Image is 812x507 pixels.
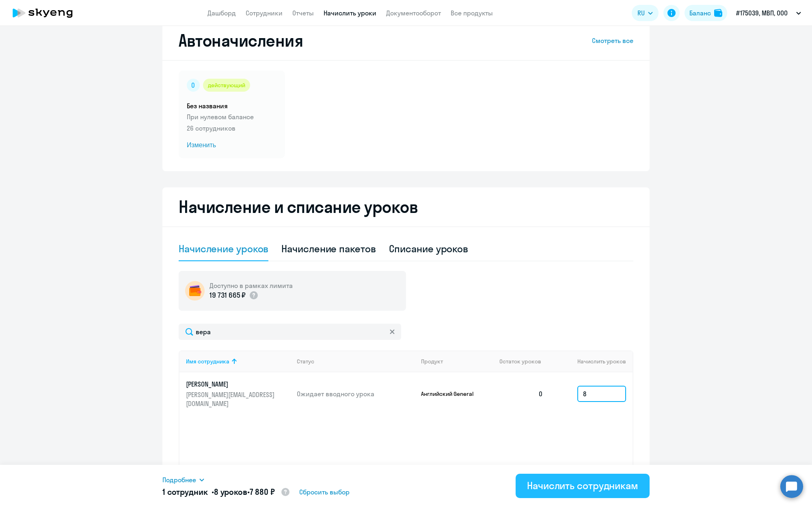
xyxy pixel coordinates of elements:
span: Изменить [187,140,277,150]
a: Начислить уроки [324,9,376,17]
p: [PERSON_NAME][EMAIL_ADDRESS][DOMAIN_NAME] [186,390,277,408]
button: Начислить сотрудникам [516,474,650,498]
h2: Начисление и списание уроков [179,197,633,217]
span: Подробнее [162,475,196,485]
a: [PERSON_NAME][PERSON_NAME][EMAIL_ADDRESS][DOMAIN_NAME] [186,380,290,408]
p: 19 731 665 ₽ [209,290,246,301]
div: Начислить сотрудникам [527,479,638,492]
th: Начислить уроков [550,350,633,372]
div: Имя сотрудника [186,358,290,365]
a: Сотрудники [246,9,283,17]
p: При нулевом балансе [187,112,277,122]
h5: Доступно в рамках лимита [209,281,293,290]
div: Статус [297,358,415,365]
p: Ожидает вводного урока [297,389,415,398]
button: Балансbalance [685,5,727,21]
div: Продукт [421,358,443,365]
a: Дашборд [207,9,236,17]
p: 26 сотрудников [187,123,277,133]
h5: 1 сотрудник • • [162,486,290,498]
div: Статус [297,358,314,365]
button: RU [632,5,659,21]
div: Баланс [689,8,711,18]
a: Отчеты [292,9,314,17]
p: Английский General [421,390,482,397]
img: balance [714,9,722,17]
input: Поиск по имени, email, продукту или статусу [179,324,401,340]
p: #175039, МВП, ООО [736,8,788,18]
a: Смотреть все [592,36,633,45]
div: действующий [203,79,250,92]
a: Документооборот [386,9,441,17]
a: Все продукты [451,9,493,17]
div: Начисление пакетов [281,242,376,255]
div: Остаток уроков [499,358,550,365]
span: Сбросить выбор [299,487,350,497]
div: Имя сотрудника [186,358,229,365]
div: Продукт [421,358,493,365]
img: wallet-circle.png [185,281,205,301]
span: Остаток уроков [499,358,541,365]
h2: Автоначисления [179,31,303,50]
p: [PERSON_NAME] [186,380,277,389]
div: Списание уроков [389,242,469,255]
span: 7 880 ₽ [250,487,275,497]
h5: Без названия [187,101,277,110]
span: 8 уроков [214,487,247,497]
td: 0 [493,372,550,415]
button: #175039, МВП, ООО [732,3,805,23]
div: Начисление уроков [179,242,268,255]
span: RU [637,8,645,18]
